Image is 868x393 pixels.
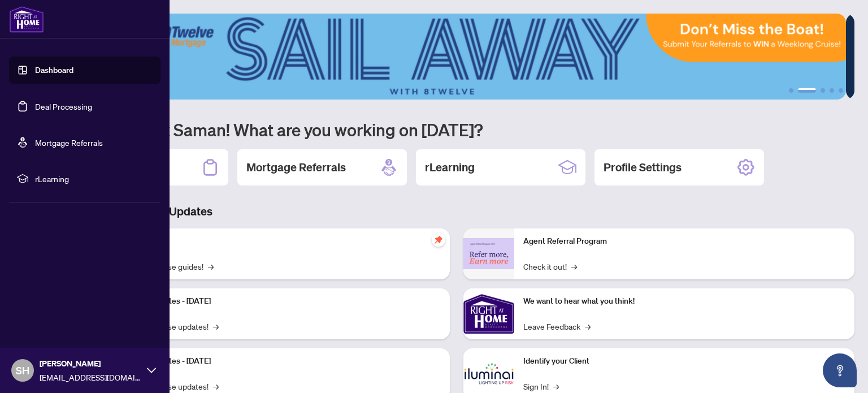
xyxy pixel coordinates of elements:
button: 1 [789,88,793,93]
span: rLearning [35,172,153,185]
span: → [213,320,219,332]
span: → [213,380,219,392]
p: Platform Updates - [DATE] [119,295,441,308]
a: Deal Processing [35,101,92,111]
span: → [571,260,577,273]
a: Mortgage Referrals [35,137,103,148]
h1: Welcome back Saman! What are you working on [DATE]? [59,119,854,140]
span: pushpin [432,233,445,247]
button: 4 [830,88,834,93]
span: → [208,260,214,273]
h2: Profile Settings [604,159,682,175]
h2: rLearning [425,159,475,175]
p: Self-Help [119,235,441,248]
a: Dashboard [35,65,73,75]
img: Agent Referral Program [463,238,514,269]
span: → [585,320,591,332]
span: [EMAIL_ADDRESS][DOMAIN_NAME] [40,371,141,383]
span: → [553,380,559,392]
button: Open asap [823,353,857,387]
h3: Brokerage & Industry Updates [59,204,854,219]
span: [PERSON_NAME] [40,357,141,370]
h2: Mortgage Referrals [246,159,346,175]
img: Slide 1 [59,14,846,100]
img: logo [9,6,44,33]
p: We want to hear what you think! [523,295,845,308]
span: SH [16,362,29,378]
a: Leave Feedback→ [523,320,591,332]
button: 2 [798,88,816,93]
img: We want to hear what you think! [463,288,514,339]
a: Sign In!→ [523,380,559,392]
button: 3 [821,88,825,93]
button: 5 [839,88,843,93]
a: Check it out!→ [523,260,577,273]
p: Platform Updates - [DATE] [119,355,441,368]
p: Identify your Client [523,355,845,368]
p: Agent Referral Program [523,235,845,248]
